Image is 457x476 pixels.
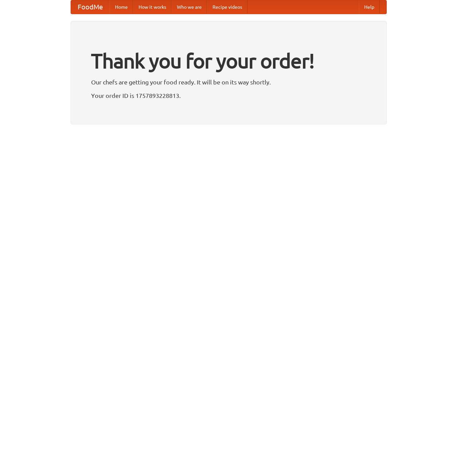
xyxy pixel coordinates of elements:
p: Your order ID is 1757893228813. [91,90,366,101]
h1: Thank you for your order! [91,45,366,77]
a: Recipe videos [207,0,247,14]
p: Our chefs are getting your food ready. It will be on its way shortly. [91,77,366,87]
a: FoodMe [71,0,110,14]
a: Help [359,0,380,14]
a: Home [110,0,133,14]
a: How it works [133,0,172,14]
a: Who we are [172,0,207,14]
